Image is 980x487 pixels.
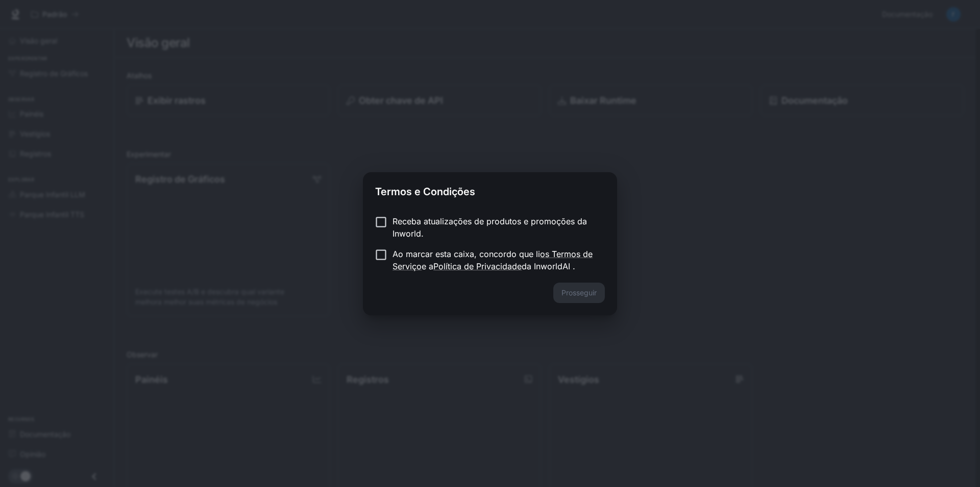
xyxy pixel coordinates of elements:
font: da InworldAI . [522,261,575,271]
font: Ao marcar esta caixa, concordo que li [393,249,540,259]
font: e a [422,261,433,271]
a: os Termos de Serviço [393,249,593,271]
font: Receba atualizações de produtos e promoções da Inworld. [393,216,587,239]
font: Termos e Condições [375,185,475,198]
a: Política de Privacidade [433,261,522,271]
